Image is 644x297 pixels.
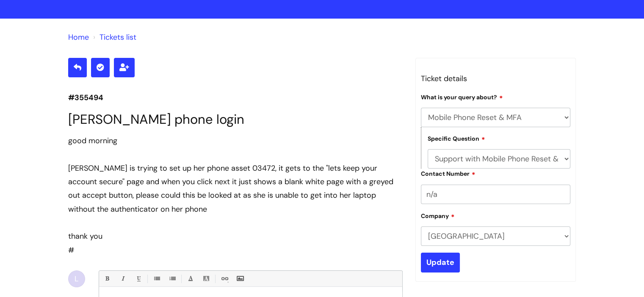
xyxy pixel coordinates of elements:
p: #355494 [68,91,403,104]
a: Tickets list [100,32,136,42]
a: Font Color [185,273,196,284]
a: Insert Image... [235,273,245,284]
a: Underline(Ctrl-U) [133,273,144,284]
label: Company [421,211,455,220]
h3: Ticket details [421,72,571,85]
h1: [PERSON_NAME] phone login [68,112,403,127]
div: L [68,270,85,287]
a: 1. Ordered List (Ctrl-Shift-8) [167,273,177,284]
a: Back Color [201,273,211,284]
label: Contact Number [421,169,475,177]
li: Tickets list [91,30,136,44]
a: Italic (Ctrl-I) [117,273,128,284]
div: thank you [68,229,403,243]
div: [PERSON_NAME] is trying to set up her phone asset 03472, it gets to the "lets keep your account s... [68,161,403,216]
div: good morning [68,134,403,147]
label: Specific Question [428,134,485,142]
a: Home [68,32,89,42]
input: Update [421,253,460,272]
li: Solution home [68,30,89,44]
div: # [68,134,403,257]
a: • Unordered List (Ctrl-Shift-7) [151,273,162,284]
label: What is your query about? [421,93,503,101]
a: Link [219,273,229,284]
a: Bold (Ctrl-B) [102,273,112,284]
